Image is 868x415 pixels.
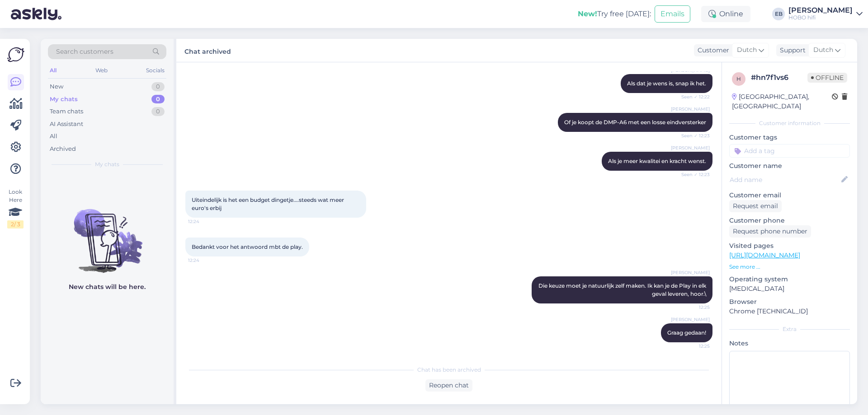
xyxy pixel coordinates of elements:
[776,46,806,55] div: Support
[732,92,832,111] div: [GEOGRAPHIC_DATA], [GEOGRAPHIC_DATA]
[676,171,710,178] span: Seen ✓ 12:23
[772,8,785,20] div: EB
[729,216,850,225] p: Customer phone
[729,284,850,294] p: [MEDICAL_DATA]
[813,45,833,55] span: Dutch
[538,282,708,297] span: Die keuze moet je natuurlijk zelf maken. Ik kan je de Play in elk geval leveren, hoor.\
[676,343,710,350] span: 12:25
[7,220,24,228] div: 2 / 3
[578,9,597,18] b: New!
[729,144,850,158] input: Add a tag
[41,193,174,274] img: No chats
[676,304,710,311] span: 12:25
[94,65,109,76] div: Web
[729,241,850,251] p: Visited pages
[729,133,850,142] p: Customer tags
[144,65,166,76] div: Socials
[671,145,710,151] span: [PERSON_NAME]
[729,191,850,200] p: Customer email
[729,161,850,171] p: Customer name
[7,188,24,228] div: Look Here
[788,7,853,14] div: [PERSON_NAME]
[50,132,57,141] div: All
[151,107,165,116] div: 0
[730,175,840,185] input: Add name
[671,316,710,323] span: [PERSON_NAME]
[788,7,863,21] a: [PERSON_NAME]HOBO hifi
[729,225,811,238] div: Request phone number
[417,366,481,374] span: Chat has been archived
[192,196,345,211] span: Uiteindelijk is het een budget dingetje....steeds wat meer euro's erbij
[151,95,165,104] div: 0
[425,379,472,392] div: Reopen chat
[7,46,24,63] img: Askly Logo
[627,80,706,87] span: Als dat je wens is, snap ik het.
[676,93,710,100] span: Seen ✓ 12:22
[50,120,83,129] div: AI Assistant
[807,73,847,83] span: Offline
[729,325,850,333] div: Extra
[671,269,710,276] span: [PERSON_NAME]
[578,9,651,19] div: Try free [DATE]:
[608,158,706,164] span: Als je meer kwalitei en kracht wenst.
[188,218,222,225] span: 12:24
[729,307,850,316] p: Chrome [TECHNICAL_ID]
[50,107,83,116] div: Team chats
[729,119,850,127] div: Customer information
[736,75,741,82] span: h
[729,263,850,271] p: See more ...
[729,200,782,212] div: Request email
[48,65,58,76] div: All
[676,132,710,139] span: Seen ✓ 12:23
[151,82,165,91] div: 0
[729,275,850,284] p: Operating system
[667,329,706,336] span: Graag gedaan!
[788,14,853,21] div: HOBO hifi
[564,119,706,126] span: Of je koopt de DMP-A6 met een losse eindversterker
[737,45,757,55] span: Dutch
[729,297,850,307] p: Browser
[69,282,146,292] p: New chats will be here.
[95,160,119,168] span: My chats
[184,44,231,56] label: Chat archived
[671,106,710,112] span: [PERSON_NAME]
[694,46,729,55] div: Customer
[188,257,222,264] span: 12:24
[50,82,63,91] div: New
[701,6,750,22] div: Online
[729,251,800,259] a: [URL][DOMAIN_NAME]
[751,72,807,83] div: # hn7f1vs6
[655,5,690,23] button: Emails
[192,243,303,250] span: Bedankt voor het antwoord mbt de play.
[50,95,78,104] div: My chats
[50,145,76,154] div: Archived
[729,339,850,348] p: Notes
[56,47,113,56] span: Search customers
